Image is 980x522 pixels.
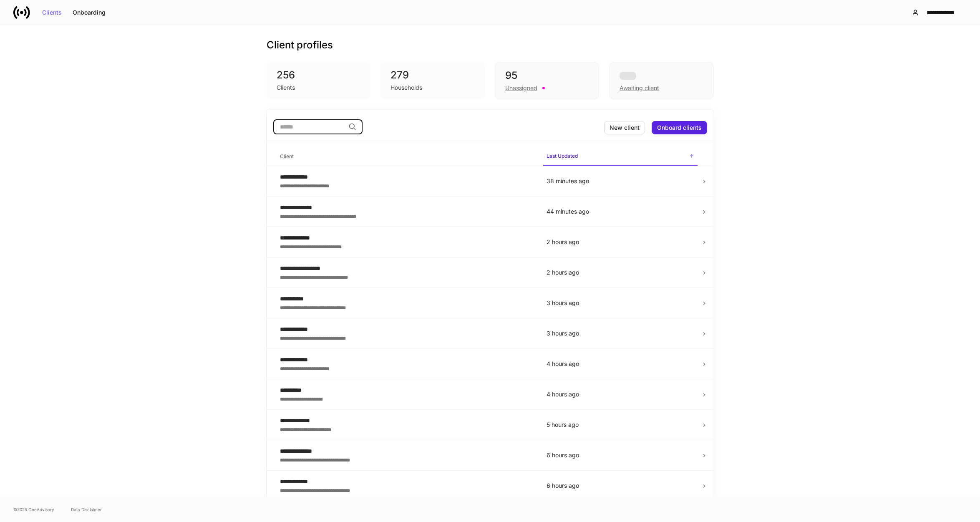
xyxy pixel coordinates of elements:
[280,152,294,160] h6: Client
[543,148,698,166] span: Last Updated
[547,299,694,307] p: 3 hours ago
[277,148,537,165] span: Client
[547,268,694,277] p: 2 hours ago
[67,6,111,19] button: Onboarding
[71,506,102,513] a: Data Disclaimer
[547,390,694,398] p: 4 hours ago
[277,83,295,92] div: Clients
[547,207,694,216] p: 44 minutes ago
[652,121,707,134] button: Onboard clients
[547,177,694,185] p: 38 minutes ago
[547,238,694,246] p: 2 hours ago
[609,62,713,99] div: Awaiting client
[547,451,694,459] p: 6 hours ago
[547,329,694,338] p: 3 hours ago
[657,125,702,131] div: Onboard clients
[37,6,67,19] button: Clients
[547,482,694,490] p: 6 hours ago
[73,10,106,15] div: Onboarding
[505,69,589,82] div: 95
[390,83,422,92] div: Households
[547,152,578,160] h6: Last Updated
[604,121,645,134] button: New client
[547,421,694,429] p: 5 hours ago
[495,62,599,99] div: 95Unassigned
[547,360,694,368] p: 4 hours ago
[610,125,640,131] div: New client
[267,38,333,52] h3: Client profiles
[620,84,659,92] div: Awaiting client
[390,68,475,82] div: 279
[277,68,361,82] div: 256
[505,84,537,92] div: Unassigned
[13,506,54,513] span: © 2025 OneAdvisory
[42,10,62,15] div: Clients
